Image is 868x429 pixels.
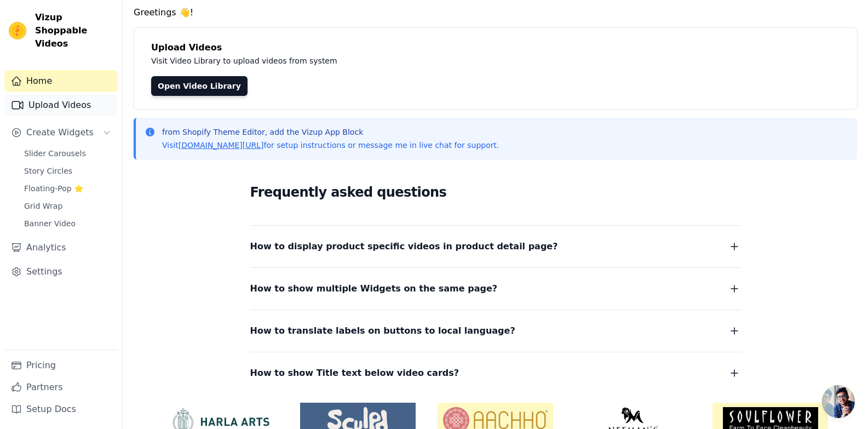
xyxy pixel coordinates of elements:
[24,218,76,229] span: Banner Video
[18,216,118,231] a: Banner Video
[151,54,642,67] p: Visit Video Library to upload videos from system
[9,22,26,39] img: Vizup
[250,181,741,203] h2: Frequently asked questions
[26,126,94,139] span: Create Widgets
[250,239,558,254] span: How to display product specific videos in product detail page?
[4,354,118,376] a: Pricing
[18,146,118,161] a: Slider Carousels
[18,181,118,196] a: Floating-Pop ⭐
[4,70,118,92] a: Home
[4,94,118,116] a: Upload Videos
[151,41,840,54] h4: Upload Videos
[4,237,118,259] a: Analytics
[250,239,741,254] button: How to display product specific videos in product detail page?
[24,201,62,211] span: Grid Wrap
[4,376,118,398] a: Partners
[24,148,86,159] span: Slider Carousels
[4,398,118,420] a: Setup Docs
[250,365,741,381] button: How to show Title text below video cards?
[250,323,515,339] span: How to translate labels on buttons to local language?
[134,6,857,19] h4: Greetings 👋!
[250,281,498,296] span: How to show multiple Widgets on the same page?
[35,11,113,50] span: Vizup Shoppable Videos
[24,183,83,194] span: Floating-Pop ⭐
[4,261,118,283] a: Settings
[162,127,499,138] p: from Shopify Theme Editor, add the Vizup App Block
[179,141,264,150] a: [DOMAIN_NAME][URL]
[162,140,499,151] p: Visit for setup instructions or message me in live chat for support.
[24,165,72,176] span: Story Circles
[250,365,459,381] span: How to show Title text below video cards?
[250,323,741,339] button: How to translate labels on buttons to local language?
[18,198,118,214] a: Grid Wrap
[151,76,248,96] a: Open Video Library
[18,163,118,179] a: Story Circles
[4,122,118,144] button: Create Widgets
[822,385,855,418] div: Open chat
[250,281,741,296] button: How to show multiple Widgets on the same page?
